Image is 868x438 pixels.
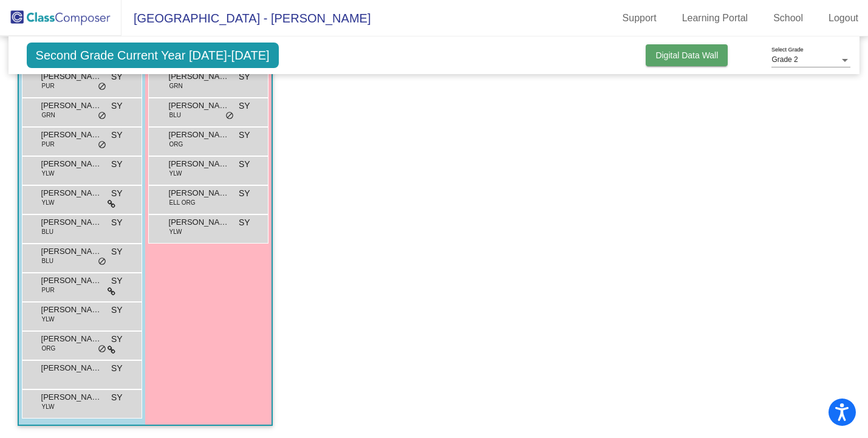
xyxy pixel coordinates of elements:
[239,129,250,142] span: SY
[41,245,102,258] span: [PERSON_NAME] [PERSON_NAME]
[42,81,55,91] span: PUR
[819,9,868,28] a: Logout
[111,304,123,317] span: SY
[41,304,102,316] span: [PERSON_NAME]
[41,158,102,170] span: [PERSON_NAME]
[98,111,106,121] span: do_not_disturb_alt
[239,70,250,83] span: SY
[98,140,106,150] span: do_not_disturb_alt
[111,129,123,142] span: SY
[27,43,279,68] span: Second Grade Current Year [DATE]-[DATE]
[41,129,102,141] span: [PERSON_NAME]
[98,82,106,92] span: do_not_disturb_alt
[169,227,182,236] span: YLW
[41,100,102,112] span: [PERSON_NAME]
[42,140,55,149] span: PUR
[41,362,102,374] span: [PERSON_NAME]
[239,100,250,112] span: SY
[42,198,55,207] span: YLW
[111,333,123,346] span: SY
[111,158,123,171] span: SY
[672,9,758,28] a: Learning Portal
[111,187,123,200] span: SY
[169,140,183,149] span: ORG
[169,198,196,207] span: ELL ORG
[41,391,102,403] span: [PERSON_NAME]
[41,216,102,228] span: [PERSON_NAME]
[239,158,250,171] span: SY
[42,169,55,178] span: YLW
[42,315,55,324] span: YLW
[42,256,53,265] span: BLU
[42,111,55,120] span: GRN
[111,391,123,404] span: SY
[98,257,106,267] span: do_not_disturb_alt
[111,70,123,83] span: SY
[764,9,813,28] a: School
[42,227,53,236] span: BLU
[239,216,250,229] span: SY
[169,216,230,228] span: [PERSON_NAME]
[111,362,123,375] span: SY
[41,187,102,199] span: [PERSON_NAME]
[169,158,230,170] span: [PERSON_NAME] [PERSON_NAME]
[98,344,106,354] span: do_not_disturb_alt
[169,187,230,199] span: [PERSON_NAME]
[42,402,55,411] span: YLW
[169,81,183,91] span: GRN
[239,187,250,200] span: SY
[225,111,234,121] span: do_not_disturb_alt
[169,70,230,83] span: [PERSON_NAME]
[121,9,371,28] span: [GEOGRAPHIC_DATA] - [PERSON_NAME]
[42,344,56,353] span: ORG
[111,100,123,112] span: SY
[613,9,666,28] a: Support
[111,275,123,287] span: SY
[169,169,182,178] span: YLW
[41,275,102,287] span: [PERSON_NAME]
[111,216,123,229] span: SY
[111,245,123,258] span: SY
[169,100,230,112] span: [PERSON_NAME]
[169,111,181,120] span: BLU
[771,55,798,64] span: Grade 2
[41,333,102,345] span: [PERSON_NAME]
[41,70,102,83] span: [PERSON_NAME]
[42,286,55,295] span: PUR
[655,50,718,60] span: Digital Data Wall
[646,44,728,66] button: Digital Data Wall
[169,129,230,141] span: [PERSON_NAME]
